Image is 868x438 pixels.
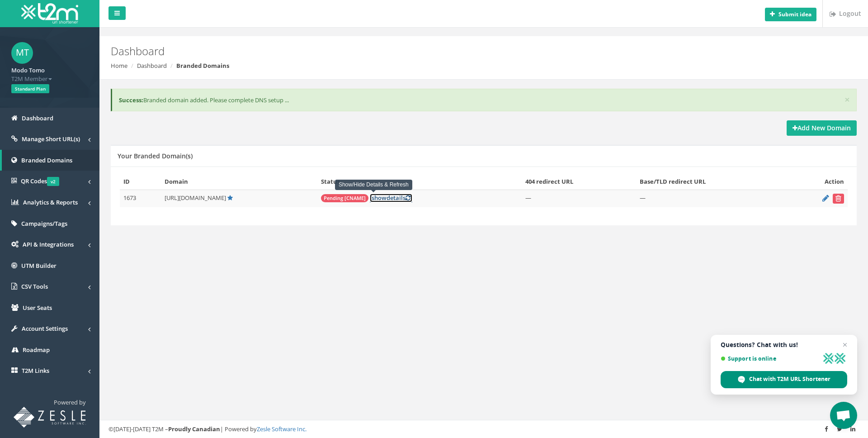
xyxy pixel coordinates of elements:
td: — [636,190,788,207]
span: UTM Builder [21,262,57,270]
th: 404 redirect URL [522,174,636,190]
div: Chat with T2M URL Shortener [721,371,847,388]
span: Campaigns/Tags [21,219,67,228]
button: × [844,95,850,105]
strong: Proudly Canadian [168,425,220,433]
span: [URL][DOMAIN_NAME] [165,194,226,202]
a: Default [227,194,233,202]
span: v2 [47,177,59,186]
span: Dashboard [22,114,53,122]
div: Open chat [830,402,857,429]
span: T2M Links [22,367,49,375]
span: Chat with T2M URL Shortener [749,375,830,383]
span: T2M Member [11,75,88,83]
span: show [372,194,387,202]
strong: Modo Tomo [11,66,45,74]
div: ©[DATE]-[DATE] T2M – | Powered by [108,425,859,433]
span: Pending [CNAME] [321,194,368,202]
span: MT [11,42,33,64]
span: Analytics & Reports [23,198,78,206]
td: 1673 [120,190,161,207]
button: Submit idea [765,8,816,21]
span: Account Settings [22,324,68,333]
th: Base/TLD redirect URL [636,174,788,190]
div: Show/Hide Details & Refresh [335,180,412,190]
td: — [522,190,636,207]
span: QR Codes [21,177,59,185]
span: Powered by [54,398,86,406]
strong: Branded Domains [176,62,229,70]
b: Submit idea [778,10,811,18]
div: Branded domain added. Please complete DNS setup ... [111,89,857,112]
a: [showdetails] [370,194,412,202]
span: Branded Domains [21,156,72,164]
span: Close chat [840,339,850,350]
span: Questions? Chat with us! [721,341,847,348]
span: Support is online [721,355,819,362]
b: Success: [119,96,143,104]
strong: Add New Domain [793,124,851,132]
th: ID [120,174,161,190]
th: Domain [161,174,317,190]
th: Status [317,174,522,190]
span: CSV Tools [21,282,48,290]
a: Modo Tomo T2M Member [11,64,88,83]
a: Add New Domain [787,120,857,136]
span: Manage Short URL(s) [22,135,80,143]
span: API & Integrations [23,240,74,248]
img: T2M [21,3,78,24]
a: Dashboard [137,62,167,70]
th: Action [788,174,848,190]
a: Zesle Software Inc. [257,425,307,433]
a: Home [111,62,127,70]
img: T2M URL Shortener powered by Zesle Software Inc. [14,407,86,428]
h5: Your Branded Domain(s) [118,152,193,159]
h2: Dashboard [111,45,730,57]
span: User Seats [23,304,52,312]
span: Standard Plan [11,84,49,93]
span: Roadmap [23,346,50,354]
